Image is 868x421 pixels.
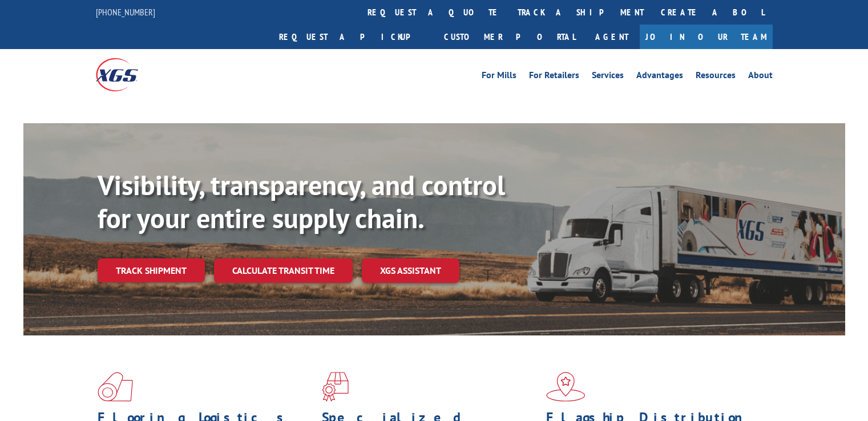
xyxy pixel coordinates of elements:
[98,372,133,402] img: xgs-icon-total-supply-chain-intelligence-red
[98,258,205,282] a: Track shipment
[435,25,584,49] a: Customer Portal
[214,258,353,283] a: Calculate transit time
[636,71,683,83] a: Advantages
[98,167,505,236] b: Visibility, transparency, and control for your entire supply chain.
[96,6,155,18] a: [PHONE_NUMBER]
[546,372,586,402] img: xgs-icon-flagship-distribution-model-red
[640,25,773,49] a: Join Our Team
[482,71,516,83] a: For Mills
[592,71,624,83] a: Services
[584,25,640,49] a: Agent
[748,71,773,83] a: About
[696,71,736,83] a: Resources
[362,258,459,283] a: XGS ASSISTANT
[322,372,349,402] img: xgs-icon-focused-on-flooring-red
[271,25,435,49] a: Request a pickup
[529,71,579,83] a: For Retailers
